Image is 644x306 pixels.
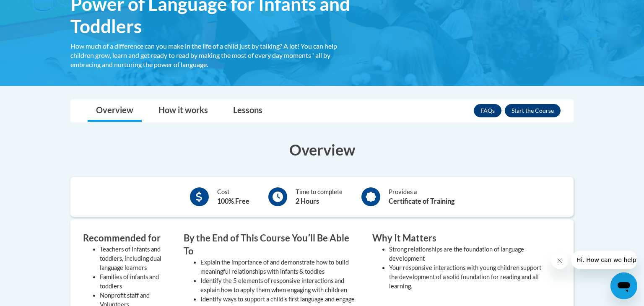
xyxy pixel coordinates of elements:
[389,197,454,205] b: Certificate of Training
[88,100,142,122] a: Overview
[217,187,249,206] div: Cost
[551,252,568,269] iframe: Close message
[83,232,171,245] h3: Recommended for
[474,104,501,117] a: FAQs
[150,100,216,122] a: How it works
[610,272,637,299] iframe: Button to launch messaging window
[389,245,548,263] li: Strong relationships are the foundation of language development
[70,41,360,69] div: How much of a difference can you make in the life of a child just by talking? A lot! You can help...
[70,139,574,160] h3: Overview
[200,276,360,295] li: Identify the 5 elements of responsive interactions and explain how to apply them when engaging wi...
[571,251,637,269] iframe: Message from company
[200,258,360,276] li: Explain the importance of and demonstrate how to build meaningful relationships with infants & to...
[217,197,249,205] b: 100% Free
[296,197,319,205] b: 2 Hours
[5,6,68,13] span: Hi. How can we help?
[389,263,548,291] li: Your responsive interactions with young children support the development of a solid foundation fo...
[225,100,271,122] a: Lessons
[372,232,548,245] h3: Why It Matters
[100,272,171,291] li: Families of infants and toddlers
[389,187,454,206] div: Provides a
[184,232,360,258] h3: By the End of This Course Youʹll Be Able To
[505,104,561,117] button: Enroll
[100,245,171,272] li: Teachers of infants and toddlers, including dual language learners
[296,187,343,206] div: Time to complete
